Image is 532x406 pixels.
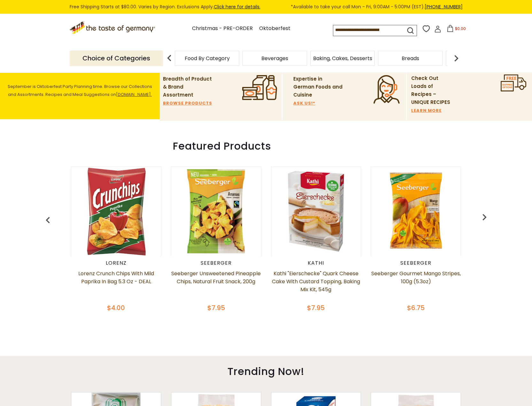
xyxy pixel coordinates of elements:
a: Oktoberfest [259,24,290,33]
a: Seeberger Gourmet Mango Stripes, 100g (5.3oz) [371,269,461,301]
a: Lorenz Crunch Chips with Mild Paprika in Bag 5.3 oz - DEAL [71,269,161,301]
div: Free Shipping Starts at $80.00. Varies by Region. Exclusions Apply. [70,3,463,11]
img: next arrow [450,52,463,65]
div: Kathi [271,260,361,266]
div: $7.95 [271,303,361,313]
p: Breadth of Product & Brand Assortment [163,75,212,99]
div: Lorenz [71,260,161,266]
p: Expertise in German Foods and Cuisine [293,75,343,99]
span: September is Oktoberfest Party Planning time. Browse our Collections and Assortments. Recipes and... [8,83,152,98]
div: Trending Now! [44,356,488,384]
a: ASK US!* [293,101,315,105]
p: Choice of Categories [70,51,163,66]
img: Seeberger Unsweetened Pineapple Chips, Natural Fruit Snack, 200g [172,167,260,256]
img: Kathi [272,167,360,256]
a: Beverages [261,56,288,61]
div: $6.75 [371,303,461,313]
span: *Available to take your call Mon - Fri, 9:00AM - 5:00PM (EST). [291,3,463,11]
div: Seeberger [371,260,461,266]
a: Christmas - PRE-ORDER [192,24,253,33]
a: LEARN MORE [411,109,442,113]
div: $7.95 [171,303,261,313]
span: $0.00 [455,26,466,31]
a: [DOMAIN_NAME]. [116,91,152,98]
a: Click here for details. [214,4,260,10]
a: Kathi "Eierschecke" Quark Cheese Cake with Custard Topping, Baking Mix Kit, 545g [271,269,361,301]
img: previous arrow [163,52,176,65]
a: Food By Category [185,56,230,61]
button: $0.00 [443,25,470,35]
p: Check Out Loads of Recipes – UNIQUE RECIPES [411,74,454,106]
div: Seeberger [171,260,261,266]
img: Lorenz Crunch Chips with Mild Paprika in Bag 5.3 oz - DEAL [72,167,160,256]
img: Seeberger Gourmet Mango Stripes, 100g (5.3oz) [372,167,460,256]
a: [PHONE_NUMBER] [425,4,463,10]
div: $4.00 [71,303,161,313]
a: Seeberger Unsweetened Pineapple Chips, Natural Fruit Snack, 200g [171,269,261,301]
a: BROWSE PRODUCTS [163,101,212,105]
a: Breads [402,56,419,61]
a: Baking, Cakes, Desserts [313,56,372,61]
img: previous arrow [478,211,491,223]
img: previous arrow [42,214,54,227]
